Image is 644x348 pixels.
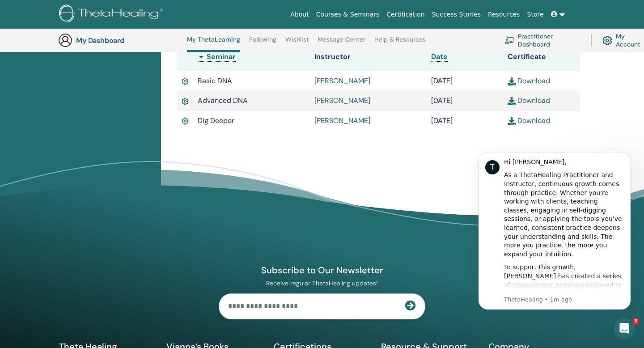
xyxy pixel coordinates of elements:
img: logo.png [59,4,166,25]
a: Date [431,52,448,62]
a: Help & Resources [374,36,426,50]
div: To support this growth, [PERSON_NAME] has created a series of designed to help you refine your kn... [39,119,159,216]
th: Certificate [503,42,580,71]
a: Success Stories [428,6,484,23]
img: chalkboard-teacher.svg [504,37,514,44]
a: Download [508,116,550,125]
a: [PERSON_NAME] [314,116,370,125]
span: Basic DNA [198,76,232,85]
h3: My Dashboard [76,36,165,45]
span: 3 [632,318,639,325]
span: Date [431,52,448,61]
p: Message from ThetaHealing, sent 1m ago [39,152,159,160]
a: Enhancement Seminars [45,137,120,144]
iframe: Intercom notifications message [465,144,644,315]
h4: Subscribe to Our Newsletter [219,264,425,276]
span: Dig Deeper [198,116,234,125]
a: Courses & Seminars [313,6,383,23]
img: download.svg [508,77,516,85]
img: cog.svg [602,34,612,47]
td: [DATE] [427,71,503,91]
img: Active Certificate [182,76,189,86]
td: [DATE] [427,91,503,110]
a: Practitioner Dashboard [504,30,580,50]
a: Wishlist [285,36,309,50]
img: Active Certificate [182,116,189,126]
a: Download [508,76,550,85]
td: [DATE] [427,111,503,131]
img: Active Certificate [182,96,189,106]
iframe: Intercom live chat [614,318,635,339]
th: Instructor [310,42,427,71]
a: Resources [484,6,524,23]
a: Store [524,6,547,23]
img: download.svg [508,97,516,105]
a: Download [508,96,550,105]
a: Certification [383,6,428,23]
a: [PERSON_NAME] [314,76,370,85]
a: About [287,6,312,23]
a: Following [249,36,276,50]
a: [PERSON_NAME] [314,96,370,105]
span: Advanced DNA [198,96,248,105]
a: Message Center [318,36,365,50]
img: download.svg [508,117,516,125]
p: Receive regular ThetaHealing updates! [219,279,425,287]
img: generic-user-icon.jpg [58,33,72,47]
a: My ThetaLearning [187,36,240,52]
